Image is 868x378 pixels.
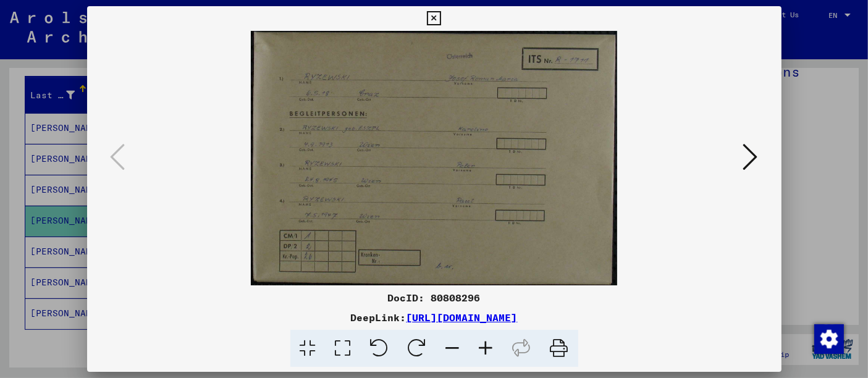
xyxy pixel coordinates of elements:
[87,310,782,325] div: DeepLink:
[814,324,844,354] img: Change consent
[129,31,739,285] img: 001.jpg
[814,324,843,353] div: Change consent
[87,290,782,305] div: DocID: 80808296
[407,311,518,324] a: [URL][DOMAIN_NAME]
